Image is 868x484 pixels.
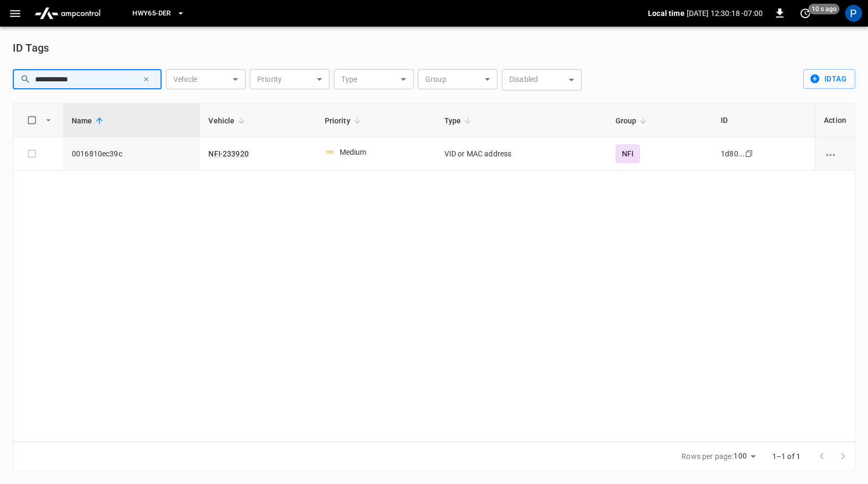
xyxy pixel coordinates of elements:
[721,148,745,159] div: 1d80...
[803,69,855,89] button: idTag
[681,451,733,462] p: Rows per page:
[845,5,862,22] div: profile-icon
[30,3,105,23] img: ampcontrol.io logo
[712,104,815,137] th: ID
[208,114,248,127] span: Vehicle
[824,148,846,159] div: vehicle options
[72,114,106,127] span: Name
[208,149,249,158] a: NFI-233920
[797,5,814,22] button: set refresh interval
[128,3,189,24] button: HWY65-DER
[616,114,651,127] span: Group
[13,103,855,442] div: idTags-table
[648,8,685,19] p: Local time
[72,148,191,159] span: 0016810ec39c
[616,144,640,163] div: NFI
[132,7,171,20] span: HWY65-DER
[687,8,763,19] p: [DATE] 12:30:18 -07:00
[734,448,759,464] div: 100
[815,104,855,137] th: Action
[13,104,855,171] table: idTags-table
[13,39,49,56] h6: ID Tags
[436,137,607,171] td: VID or MAC address
[744,148,755,160] div: copy
[772,451,800,462] p: 1–1 of 1
[325,114,364,127] span: Priority
[808,4,840,14] span: 10 s ago
[444,114,475,127] span: Type
[340,147,367,157] div: Medium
